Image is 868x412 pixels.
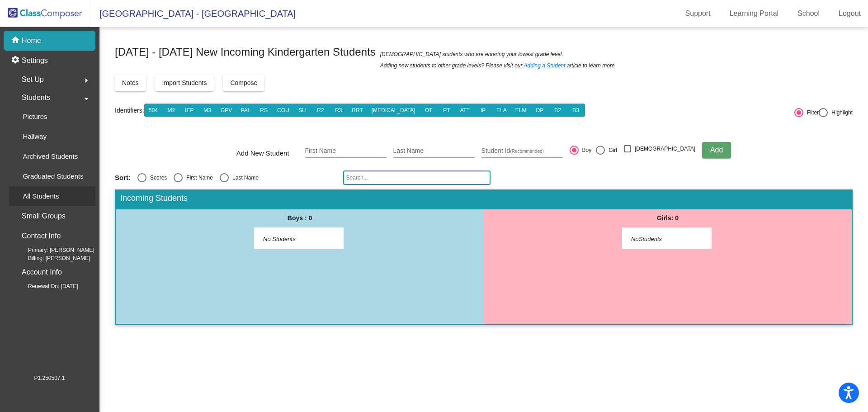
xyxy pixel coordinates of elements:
a: Identifiers: [115,107,144,114]
p: Contact Info [22,230,61,242]
span: Compose [230,79,257,86]
span: Adding new students to other grade levels? Please visit our article to learn more [380,61,615,70]
div: Girls: 0 [484,209,852,227]
button: ELM [511,104,531,117]
button: ELA [492,104,511,117]
button: B2 [548,104,567,117]
mat-icon: home [11,35,22,46]
a: School [790,6,827,21]
div: Girl [605,146,617,154]
span: Add New Student [236,148,298,159]
span: No Students [263,235,320,244]
p: Small Groups [22,210,66,223]
div: Highlight [828,109,853,117]
button: 504 [144,104,163,117]
p: Pictures [23,111,47,122]
a: Support [678,6,718,21]
span: NoStudents [631,235,688,244]
button: Notes [115,75,146,91]
a: Logout [831,6,868,21]
button: B3 [566,104,585,117]
button: COU [273,104,294,117]
span: Primary: [PERSON_NAME] [14,246,94,254]
button: R2 [311,104,330,117]
span: [DATE] - [DATE] New Incoming Kindergarten Students [115,45,376,59]
span: [DEMOGRAPHIC_DATA] [635,143,695,154]
p: Hallway [23,131,47,142]
mat-icon: arrow_drop_down [81,93,92,104]
span: Billing: [PERSON_NAME] [14,254,90,262]
span: Renewal On: [DATE] [14,282,78,290]
button: DP [530,104,549,117]
button: Add [702,142,731,158]
p: Archived Students [23,151,78,162]
p: Graduated Students [23,171,83,182]
div: Scores [146,174,167,182]
button: R3 [329,104,348,117]
p: Home [22,35,41,46]
button: RRT [347,104,367,117]
mat-icon: settings [11,55,22,66]
button: M2 [162,104,180,117]
input: Last Name [393,147,475,155]
button: Compose [223,75,264,91]
button: IEP [180,104,198,117]
div: Boys : 0 [116,209,484,227]
span: Import Students [162,79,207,86]
span: [GEOGRAPHIC_DATA] - [GEOGRAPHIC_DATA] [90,6,296,21]
button: RS [255,104,273,117]
span: Add [710,146,723,154]
span: Sort: [115,174,131,182]
span: [DEMOGRAPHIC_DATA] students who are entering your lowest grade level. [380,50,563,59]
p: All Students [23,191,59,202]
button: Import Students [155,75,214,91]
span: Incoming Students [120,194,188,204]
div: First Name [183,174,213,182]
button: [MEDICAL_DATA] [367,104,420,117]
button: GPV [216,104,236,117]
span: Students [22,91,50,104]
button: M3 [198,104,217,117]
span: Notes [122,79,139,86]
p: Account Info [22,266,62,279]
button: PT [438,104,456,117]
input: Search... [343,170,491,185]
button: OT [420,104,438,117]
button: PAL [236,104,255,117]
button: ATT [455,104,474,117]
button: IP [474,104,492,117]
div: Boy [579,146,592,154]
span: Set Up [22,73,44,86]
div: Last Name [229,174,259,182]
div: Filter [803,109,819,117]
a: Adding a Student [524,61,566,70]
p: Settings [22,55,48,66]
input: Student Id [481,147,563,155]
mat-icon: arrow_right [81,75,92,86]
button: SLI [293,104,312,117]
a: Learning Portal [722,6,786,21]
input: First Name [305,147,387,155]
mat-radio-group: Select an option [115,173,336,182]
